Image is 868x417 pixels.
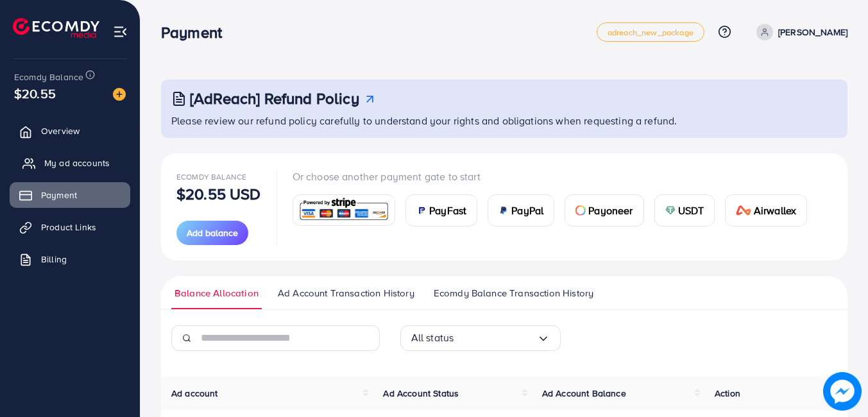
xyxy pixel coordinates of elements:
[13,18,99,38] img: logo
[10,214,130,240] a: Product Links
[754,203,796,218] span: Airwallex
[10,150,130,176] a: My ad accounts
[190,89,359,108] h3: [AdReach] Refund Policy
[823,372,862,411] img: image
[429,203,466,218] span: PayFast
[41,124,80,137] span: Overview
[588,203,633,218] span: Payoneer
[725,194,807,226] a: cardAirwallex
[597,22,704,42] a: adreach_new_package
[575,205,586,216] img: card
[41,253,67,266] span: Billing
[174,286,259,300] span: Balance Allocation
[678,203,704,218] span: USDT
[511,203,543,218] span: PayPal
[44,157,110,169] span: My ad accounts
[665,205,676,216] img: card
[278,286,414,300] span: Ad Account Transaction History
[113,24,128,39] img: menu
[176,186,261,201] p: $20.55 USD
[171,387,218,400] span: Ad account
[608,28,694,37] span: adreach_new_package
[41,221,96,234] span: Product Links
[454,328,536,348] input: Search for option
[654,194,715,226] a: cardUSDT
[751,24,847,40] a: [PERSON_NAME]
[297,196,391,224] img: card
[411,328,454,348] span: All status
[778,24,847,40] p: [PERSON_NAME]
[10,118,130,144] a: Overview
[113,88,126,101] img: image
[715,387,740,400] span: Action
[542,387,626,400] span: Ad Account Balance
[187,226,238,239] span: Add balance
[161,23,232,42] h3: Payment
[488,194,554,226] a: cardPayPal
[383,387,459,400] span: Ad Account Status
[565,194,643,226] a: cardPayoneer
[41,189,77,201] span: Payment
[416,205,427,216] img: card
[434,286,593,300] span: Ecomdy Balance Transaction History
[293,194,396,226] a: card
[10,246,130,272] a: Billing
[736,205,751,216] img: card
[10,182,130,208] a: Payment
[14,84,56,103] span: $20.55
[171,113,840,128] p: Please review our refund policy carefully to understand your rights and obligations when requesti...
[405,194,477,226] a: cardPayFast
[400,325,561,351] div: Search for option
[293,169,818,184] p: Or choose another payment gate to start
[176,221,248,245] button: Add balance
[176,171,246,182] span: Ecomdy Balance
[14,71,83,83] span: Ecomdy Balance
[498,205,509,216] img: card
